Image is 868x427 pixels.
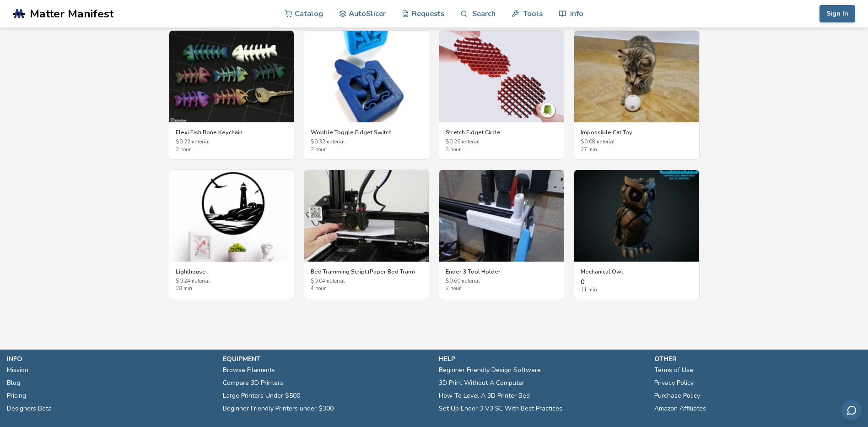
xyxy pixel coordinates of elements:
[439,402,562,415] a: Set Up Ender 3 V3 SE With Best Practices
[446,268,557,275] h3: Ender 3 Tool Holder
[654,377,694,389] a: Privacy Policy
[176,139,287,145] span: $ 0.22 material
[819,5,855,22] button: Sign In
[311,268,422,275] h3: Bed Tramming Script (Paper Bed Tram)
[654,354,861,364] p: other
[7,364,28,377] a: Mission
[7,402,52,415] a: Designers Beta
[581,268,692,275] h3: Mechanical Owl
[446,129,557,136] h3: Stretch Fidget Circle
[7,377,20,389] a: Blog
[311,139,422,145] span: $ 0.32 material
[169,170,294,262] img: Lighthouse
[654,389,700,402] a: Purchase Policy
[574,31,699,122] img: Impossible Cat Toy
[446,286,557,292] span: 2 hour
[439,170,564,301] a: Ender 3 Tool HolderEnder 3 Tool Holder$0.60material2 hour
[169,30,294,160] a: Flexi Fish Bone KeychainFlexi Fish Bone Keychain$0.22material3 hour
[581,139,692,145] span: $ 0.08 material
[581,147,692,153] span: 27 min
[223,364,275,377] a: Browse Filaments
[581,287,692,293] span: 11 min
[311,147,422,153] span: 2 hour
[176,147,287,153] span: 3 hour
[311,129,422,136] h3: Wobble Toggle Fidget Switch
[176,268,287,275] h3: Lighthouse
[446,139,557,145] span: $ 0.26 material
[7,389,26,402] a: Pricing
[304,170,429,301] a: Bed Tramming Script (Paper Bed Tram)Bed Tramming Script (Paper Bed Tram)$0.04material4 hour
[439,31,564,122] img: Stretch Fidget Circle
[223,377,283,389] a: Compare 3D Printers
[439,389,530,402] a: How To Level A 3D Printer Bed
[654,364,693,377] a: Terms of Use
[581,129,692,136] h3: Impossible Cat Toy
[223,354,430,364] p: equipment
[223,389,300,402] a: Large Printers Under $500
[304,170,429,262] img: Bed Tramming Script (Paper Bed Tram)
[176,286,287,292] span: 38 min
[439,30,564,160] a: Stretch Fidget CircleStretch Fidget Circle$0.26material3 hour
[439,364,541,377] a: Beginner Friendly Design Software
[581,279,692,293] div: 0
[574,30,699,160] a: Impossible Cat ToyImpossible Cat Toy$0.08material27 min
[841,400,862,421] button: Send feedback via email
[304,31,429,122] img: Wobble Toggle Fidget Switch
[439,170,564,262] img: Ender 3 Tool Holder
[311,286,422,292] span: 4 hour
[304,30,429,160] a: Wobble Toggle Fidget SwitchWobble Toggle Fidget Switch$0.32material2 hour
[30,7,113,20] span: Matter Manifest
[654,402,706,415] a: Amazon Affiliates
[223,402,334,415] a: Beginner Friendly Printers under $300
[446,147,557,153] span: 3 hour
[439,377,524,389] a: 3D Print Without A Computer
[311,279,422,285] span: $ 0.04 material
[176,129,287,136] h3: Flexi Fish Bone Keychain
[446,279,557,285] span: $ 0.60 material
[169,31,294,122] img: Flexi Fish Bone Keychain
[176,279,287,285] span: $ 0.24 material
[169,170,294,301] a: LighthouseLighthouse$0.24material38 min
[7,354,214,364] p: info
[574,170,699,301] a: Mechanical OwlMechanical Owl011 min
[574,170,699,262] img: Mechanical Owl
[439,354,646,364] p: help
